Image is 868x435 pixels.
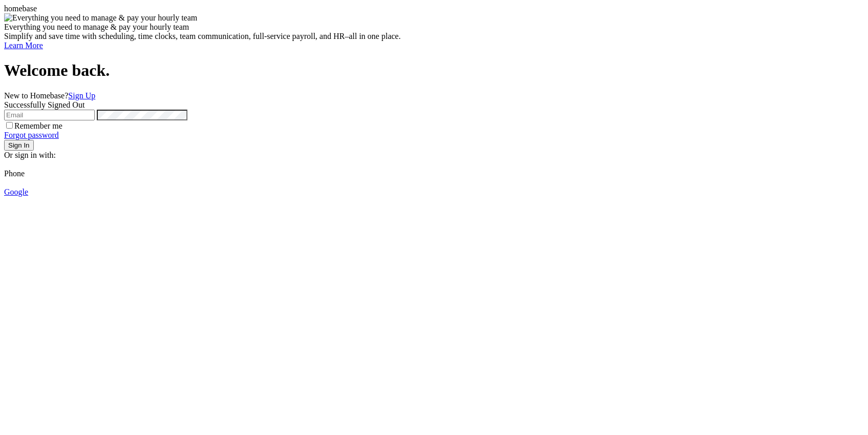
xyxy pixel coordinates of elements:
input: Email [4,110,95,120]
a: Forgot password [4,131,59,139]
h1: Welcome back. [4,61,864,80]
img: seg [4,197,5,197]
label: Remember me [4,121,62,130]
a: Google [4,188,28,196]
a: Sign Up [68,91,95,100]
span: Phone [4,169,25,178]
div: New to Homebase? [4,91,864,100]
div: Or sign in with: [4,151,864,160]
div: homebase [4,4,864,13]
span: Successfully Signed Out [4,100,84,109]
div: Simplify and save time with scheduling, time clocks, team communication, full-service payroll, an... [4,32,864,41]
button: Sign In [4,140,34,151]
img: Everything you need to manage & pay your hourly team [4,13,197,23]
a: Learn More [4,41,43,50]
input: Remember me [6,122,13,129]
div: Everything you need to manage & pay your hourly team [4,23,864,32]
